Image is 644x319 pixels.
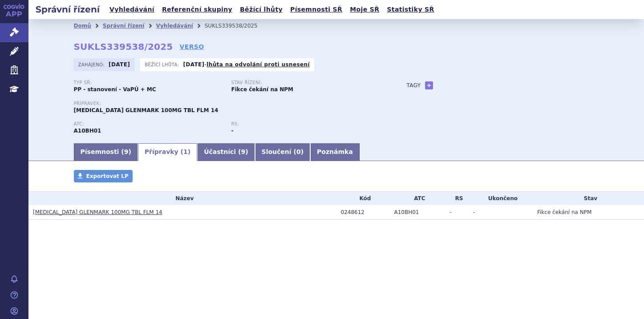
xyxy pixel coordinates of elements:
span: [MEDICAL_DATA] GLENMARK 100MG TBL FLM 14 [74,107,219,113]
th: RS [445,192,469,205]
a: Běžící lhůty [237,4,285,16]
p: ATC: [74,121,223,127]
span: Běžící lhůta: [145,61,181,68]
a: Vyhledávání [156,23,193,29]
a: Vyhledávání [107,4,157,16]
strong: SUKLS339538/2025 [74,41,173,52]
a: + [425,81,433,89]
h2: Správní řízení [28,3,107,16]
li: SUKLS339538/2025 [205,19,269,32]
span: Exportovat LP [86,173,129,179]
strong: PP - stanovení - VaPÚ + MC [74,86,156,93]
th: ATC [389,192,445,205]
a: Správní řízení [103,23,145,29]
strong: - [231,128,234,134]
span: Zahájeno: [78,61,106,68]
th: Ukončeno [469,192,533,205]
a: Písemnosti SŘ [288,4,345,16]
a: VERSO [179,42,204,51]
span: 9 [241,148,245,155]
a: Přípravky (1) [138,143,197,161]
a: [MEDICAL_DATA] GLENMARK 100MG TBL FLM 14 [33,209,162,215]
th: Kód [336,192,390,205]
span: 9 [124,148,129,155]
span: 1 [183,148,188,155]
span: - [473,209,475,215]
strong: [DATE] [109,61,130,68]
a: Písemnosti (9) [74,143,138,161]
th: Stav [533,192,644,205]
a: Domů [74,23,91,29]
a: Moje SŘ [347,4,382,16]
p: Stav řízení: [231,80,380,85]
td: Fikce čekání na NPM [533,205,644,220]
th: Název [28,192,336,205]
p: Typ SŘ: [74,80,223,85]
p: - [183,61,310,68]
a: Exportovat LP [74,170,133,182]
span: 0 [296,148,301,155]
a: Referenční skupiny [159,4,235,16]
strong: [DATE] [183,61,204,68]
span: - [450,209,451,215]
p: RS: [231,121,380,127]
p: Přípravek: [74,101,389,106]
a: Účastníci (9) [197,143,255,161]
strong: SITAGLIPTIN [74,128,101,134]
div: 0248612 [341,209,390,215]
h3: Tagy [407,80,421,91]
strong: Fikce čekání na NPM [231,86,293,93]
td: SITAGLIPTIN [389,205,445,220]
a: Poznámka [310,143,360,161]
a: lhůta na odvolání proti usnesení [207,61,310,68]
a: Sloučení (0) [255,143,310,161]
a: Statistiky SŘ [384,4,437,16]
